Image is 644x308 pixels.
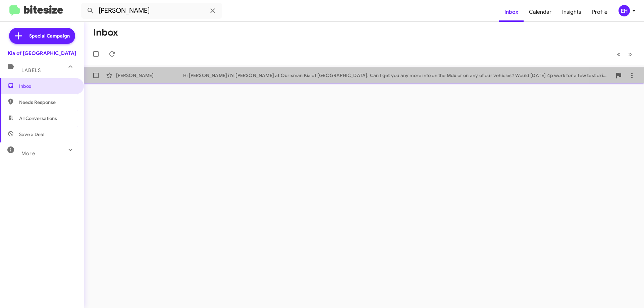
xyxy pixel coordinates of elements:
h1: Inbox [93,27,118,38]
span: « [617,50,621,58]
span: Save a Deal [19,131,44,138]
span: Inbox [19,83,76,89]
a: Inbox [499,2,524,22]
div: EH [619,5,630,16]
span: Labels [21,67,41,73]
span: Needs Response [19,99,76,106]
div: [PERSON_NAME] [116,72,183,79]
a: Calendar [524,2,557,22]
a: Insights [557,2,587,22]
a: Profile [587,2,613,22]
input: Search [81,3,222,19]
span: More [21,150,35,157]
button: Previous [613,47,625,61]
span: All Conversations [19,115,57,122]
div: Kia of [GEOGRAPHIC_DATA] [8,50,76,57]
button: EH [613,5,637,16]
button: Next [624,47,636,61]
nav: Page navigation example [613,47,636,61]
span: Special Campaign [29,33,70,39]
div: Hi [PERSON_NAME] it's [PERSON_NAME] at Ourisman Kia of [GEOGRAPHIC_DATA]. Can I get you any more ... [183,72,612,79]
span: » [628,50,632,58]
a: Special Campaign [9,28,75,44]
